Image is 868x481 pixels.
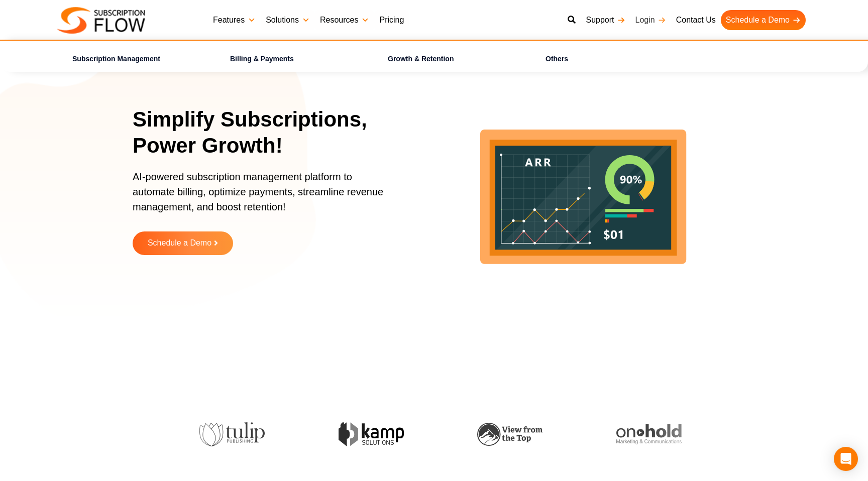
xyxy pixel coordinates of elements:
[133,231,233,255] a: Schedule a Demo
[261,10,315,30] a: Solutions
[616,424,682,444] img: onhold-marketing
[230,53,353,68] h4: Billing & Payments
[671,10,721,30] a: Contact Us
[721,10,806,30] a: Schedule a Demo
[133,106,406,159] h1: Simplify Subscriptions, Power Growth!
[148,239,211,248] span: Schedule a Demo
[72,53,195,68] h4: Subscription Management
[208,10,261,30] a: Features
[581,10,630,30] a: Support
[374,10,409,30] a: Pricing
[57,7,145,34] img: Subscriptionflow
[133,169,394,224] p: AI-powered subscription management platform to automate billing, optimize payments, streamline re...
[477,423,542,446] img: view-from-the-top
[72,70,195,82] a: Subscription Handling
[388,53,510,68] h4: Growth & Retention
[546,53,668,68] h4: Others
[834,447,858,471] div: Open Intercom Messenger
[339,422,404,446] img: kamp-solution
[315,10,374,30] a: Resources
[630,10,671,30] a: Login
[199,422,265,446] img: tulip-publishing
